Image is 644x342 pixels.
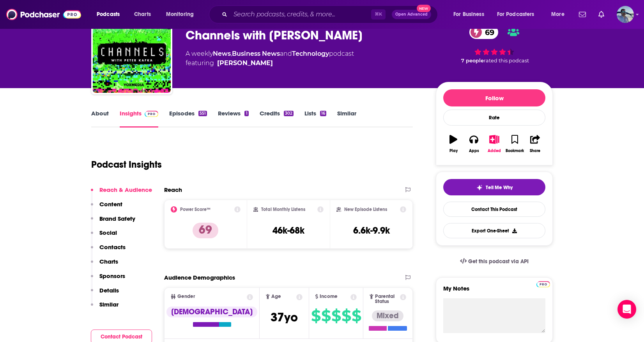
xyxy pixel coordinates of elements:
a: 69 [469,25,498,39]
p: Similar [99,301,119,308]
img: User Profile [617,6,634,23]
button: Charts [91,258,118,272]
p: Reach & Audience [99,186,152,193]
button: Social [91,229,117,243]
button: open menu [546,8,574,21]
span: For Business [453,9,484,20]
button: Bookmark [504,130,525,158]
p: Sponsors [99,272,125,280]
span: , [231,50,232,57]
span: $ [352,310,361,322]
button: open menu [492,8,546,21]
img: Podchaser - Follow, Share and Rate Podcasts [6,7,81,22]
p: Details [99,287,119,294]
span: 69 [477,25,498,39]
h2: Audience Demographics [164,274,235,281]
p: Brand Safety [99,215,135,222]
button: Play [443,130,464,158]
span: Gender [177,294,195,299]
a: News [213,50,231,57]
span: Income [320,294,338,299]
span: For Podcasters [497,9,534,20]
h2: Power Score™ [180,207,211,212]
span: 7 people [461,58,484,64]
h3: 46k-68k [272,225,304,236]
div: [DEMOGRAPHIC_DATA] [166,307,257,317]
img: Channels with Peter Kafka [93,15,171,93]
span: $ [321,310,331,322]
p: Content [99,200,122,208]
p: Social [99,229,117,236]
input: Search podcasts, credits, & more... [230,8,371,21]
div: Open Intercom Messenger [617,300,636,319]
div: 69 7 peoplerated this podcast [436,20,553,69]
button: Sponsors [91,272,125,287]
span: 37 yo [271,310,298,325]
a: Episodes551 [169,110,207,128]
button: Export One-Sheet [443,223,545,238]
h1: Podcast Insights [91,159,162,170]
div: Apps [469,149,479,153]
a: Similar [337,110,356,128]
div: 551 [198,111,207,116]
button: Reach & Audience [91,186,152,200]
h2: New Episode Listens [344,207,387,212]
button: tell me why sparkleTell Me Why [443,179,545,195]
button: Open AdvancedNew [392,10,431,19]
span: Open Advanced [395,12,428,16]
span: Parental Status [375,294,399,304]
button: Contacts [91,243,126,258]
div: Mixed [372,310,403,321]
span: Age [271,294,281,299]
p: 69 [193,223,218,238]
a: Credits302 [260,110,294,128]
div: Rate [443,110,545,126]
a: Business News [232,50,280,57]
div: A weekly podcast [186,49,354,68]
div: Search podcasts, credits, & more... [216,5,445,23]
span: More [551,9,564,20]
span: $ [341,310,351,322]
span: Logged in as JasonKramer_TheCRMguy [617,6,634,23]
h3: 6.6k-9.9k [353,225,390,236]
a: InsightsPodchaser Pro [120,110,158,128]
p: Contacts [99,243,126,251]
a: Show notifications dropdown [595,8,607,21]
span: and [280,50,292,57]
a: Charts [129,8,156,21]
span: Monitoring [166,9,194,20]
button: Show profile menu [617,6,634,23]
span: rated this podcast [484,58,529,64]
div: 302 [284,111,294,116]
button: open menu [448,8,494,21]
button: Brand Safety [91,215,135,229]
img: Podchaser Pro [536,281,550,287]
a: About [91,110,109,128]
span: Get this podcast via API [468,258,529,265]
a: Get this podcast via API [454,252,535,271]
h2: Reach [164,186,182,193]
span: Podcasts [97,9,120,20]
span: $ [311,310,320,322]
label: My Notes [443,285,545,298]
a: Peter Kafka [217,58,273,68]
a: Pro website [536,280,550,287]
button: Added [484,130,504,158]
img: tell me why sparkle [476,184,483,191]
img: Podchaser Pro [145,111,158,117]
span: featuring [186,58,354,68]
button: Apps [464,130,484,158]
span: Charts [134,9,151,20]
a: Technology [292,50,329,57]
div: 1 [244,111,248,116]
button: open menu [91,8,130,21]
div: Added [488,149,501,153]
span: Tell Me Why [486,184,513,191]
h2: Total Monthly Listens [261,207,305,212]
a: Lists16 [304,110,326,128]
button: Details [91,287,119,301]
span: $ [331,310,341,322]
a: Reviews1 [218,110,248,128]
